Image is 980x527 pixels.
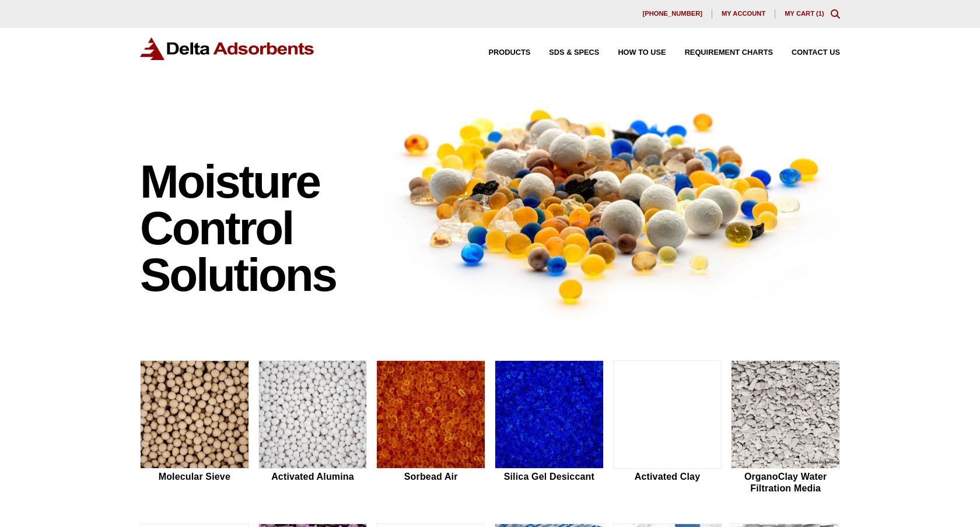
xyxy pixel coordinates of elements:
[731,360,840,496] a: OrganoClay Water Filtration Media
[599,49,666,57] a: How to Use
[731,471,840,493] h2: OrganoClay Water Filtration Media
[258,471,367,482] h2: Activated Alumina
[470,49,531,57] a: Products
[773,49,840,57] a: Contact Us
[792,49,840,57] span: Contact Us
[140,471,249,482] h2: Molecular Sieve
[613,360,722,496] a: Activated Clay
[666,49,773,57] a: Requirement Charts
[613,471,722,482] h2: Activated Clay
[489,49,531,57] span: Products
[376,88,840,323] img: Image
[785,10,824,17] a: My Cart (1)
[140,37,315,60] img: Delta Adsorbents
[685,49,773,57] span: Requirement Charts
[831,9,840,19] div: Toggle Modal Content
[818,10,822,17] span: 1
[618,49,666,57] span: How to Use
[376,360,485,496] a: Sorbead Air
[530,49,599,57] a: SDS & SPECS
[258,360,367,496] a: Activated Alumina
[495,471,604,482] h2: Silica Gel Desiccant
[140,159,365,298] h1: Moisture Control Solutions
[140,360,249,496] a: Molecular Sieve
[495,360,604,496] a: Silica Gel Desiccant
[549,49,599,57] span: SDS & SPECS
[633,9,712,19] a: [PHONE_NUMBER]
[722,10,765,17] span: My account
[642,10,702,17] span: [PHONE_NUMBER]
[712,9,775,19] a: My account
[376,471,485,482] h2: Sorbead Air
